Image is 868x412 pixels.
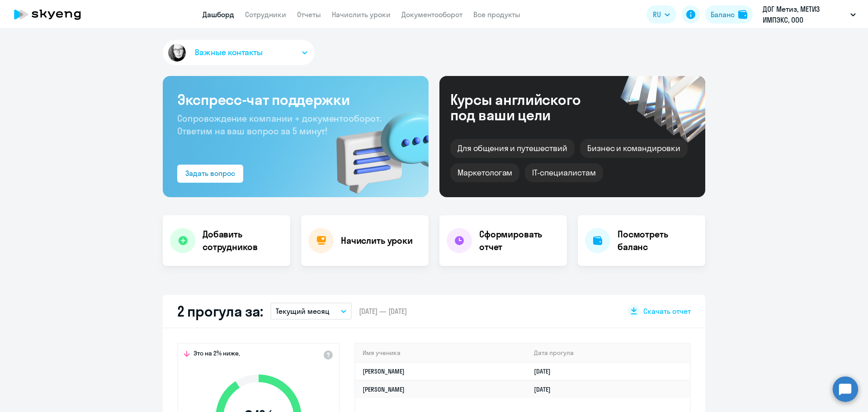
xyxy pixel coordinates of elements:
div: Баланс [711,9,735,20]
a: [PERSON_NAME] [363,385,405,393]
div: IT-специалистам [525,163,603,182]
button: ДОГ Метиз, МЕТИЗ ИМПЭКС, ООО [758,4,860,25]
div: Маркетологам [450,163,519,182]
div: Задать вопрос [185,168,235,179]
img: balance [738,10,747,19]
th: Имя ученика [355,344,527,362]
p: Текущий месяц [276,306,330,317]
h3: Экспресс-чат поддержки [177,90,414,109]
button: Задать вопрос [177,165,243,183]
a: [DATE] [534,385,558,393]
span: RU [653,9,661,20]
span: Сопровождение компании + документооборот. Ответим на ваш вопрос за 5 минут! [177,113,382,137]
a: [PERSON_NAME] [363,367,405,375]
h4: Сформировать отчет [479,228,560,253]
a: Сотрудники [245,10,286,19]
h4: Посмотреть баланс [618,228,698,253]
div: Для общения и путешествий [450,139,575,158]
div: Бизнес и командировки [580,139,688,158]
button: Балансbalance [705,5,753,24]
button: Важные контакты [163,40,315,65]
a: [DATE] [534,367,558,375]
span: Важные контакты [195,47,263,58]
button: Текущий месяц [270,303,352,320]
div: Курсы английского под ваши цели [450,92,605,123]
span: Это на 2% ниже, [193,349,240,360]
a: Документооборот [401,10,462,19]
p: ДОГ Метиз, МЕТИЗ ИМПЭКС, ООО [763,4,847,25]
h2: 2 прогула за: [177,302,263,320]
a: Начислить уроки [332,10,391,19]
a: Отчеты [297,10,321,19]
img: avatar [166,42,188,63]
span: [DATE] — [DATE] [359,306,407,316]
a: Все продукты [473,10,520,19]
img: bg-img [323,95,429,197]
button: RU [646,5,676,24]
span: Скачать отчет [643,306,691,316]
h4: Добавить сотрудников [203,228,283,253]
a: Дашборд [203,10,234,19]
th: Дата прогула [527,344,690,362]
h4: Начислить уроки [341,234,413,247]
